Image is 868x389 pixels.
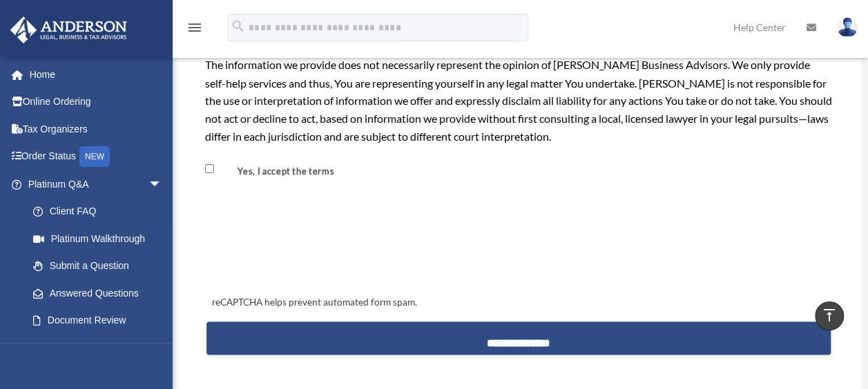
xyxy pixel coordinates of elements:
[19,307,176,335] a: Document Review
[815,301,844,330] a: vertical_align_top
[19,252,183,280] a: Submit a Question
[10,170,183,198] a: Platinum Q&Aarrow_drop_down
[148,170,176,199] span: arrow_drop_down
[186,19,203,36] i: menu
[837,17,858,37] img: User Pic
[19,225,183,252] a: Platinum Walkthrough
[821,307,838,323] i: vertical_align_top
[10,88,183,116] a: Online Ordering
[10,143,183,171] a: Order StatusNEW
[19,198,183,226] a: Client FAQ
[205,56,833,144] div: The information we provide does not necessarily represent the opinion of [PERSON_NAME] Business A...
[186,24,203,36] a: menu
[19,279,183,307] a: Answered Questions
[208,212,418,266] iframe: reCAPTCHA
[217,165,340,178] label: Yes, I accept the terms
[19,334,183,378] a: Platinum Knowledge Room
[10,61,183,88] a: Home
[6,17,131,43] img: Anderson Advisors Platinum Portal
[10,115,183,143] a: Tax Organizers
[79,146,110,167] div: NEW
[231,19,246,34] i: search
[206,294,831,310] div: reCAPTCHA helps prevent automated form spam.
